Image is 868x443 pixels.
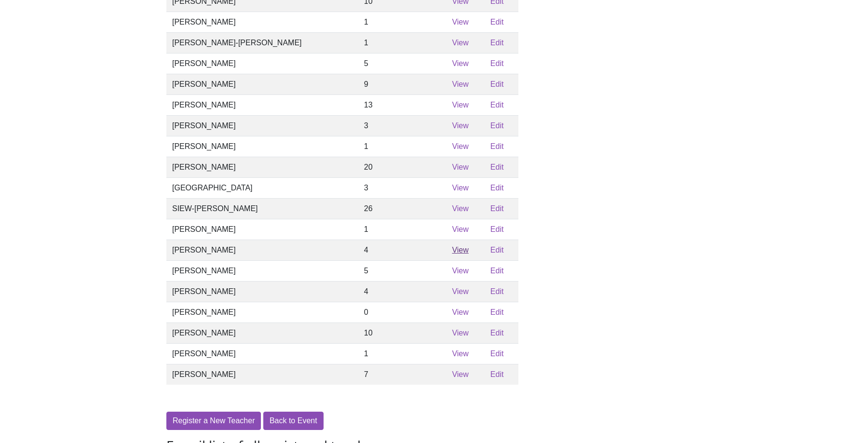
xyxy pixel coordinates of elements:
[358,281,447,302] td: 4
[490,370,504,378] a: Edit
[490,225,504,233] a: Edit
[358,157,447,177] td: 20
[490,287,504,295] a: Edit
[166,157,358,177] td: [PERSON_NAME]
[166,219,358,240] td: [PERSON_NAME]
[358,343,447,364] td: 1
[166,302,358,322] td: [PERSON_NAME]
[166,364,358,385] td: [PERSON_NAME]
[490,163,504,171] a: Edit
[263,412,324,430] a: Back to Event
[452,287,468,295] a: View
[358,219,447,240] td: 1
[358,74,447,94] td: 9
[490,329,504,337] a: Edit
[358,177,447,198] td: 3
[490,80,504,88] a: Edit
[490,246,504,254] a: Edit
[166,177,358,198] td: [GEOGRAPHIC_DATA]
[166,12,358,32] td: [PERSON_NAME]
[490,59,504,67] a: Edit
[358,136,447,157] td: 1
[452,59,468,67] a: View
[358,12,447,32] td: 1
[490,184,504,192] a: Edit
[490,267,504,275] a: Edit
[358,94,447,115] td: 13
[166,240,358,260] td: [PERSON_NAME]
[452,370,468,378] a: View
[358,302,447,322] td: 0
[358,322,447,343] td: 10
[490,39,504,47] a: Edit
[166,281,358,302] td: [PERSON_NAME]
[452,184,468,192] a: View
[166,260,358,281] td: [PERSON_NAME]
[490,101,504,109] a: Edit
[452,80,468,88] a: View
[166,322,358,343] td: [PERSON_NAME]
[166,94,358,115] td: [PERSON_NAME]
[452,163,468,171] a: View
[166,32,358,53] td: [PERSON_NAME]-[PERSON_NAME]
[490,18,504,26] a: Edit
[452,121,468,130] a: View
[166,198,358,219] td: SIEW-[PERSON_NAME]
[452,308,468,316] a: View
[452,142,468,150] a: View
[358,364,447,385] td: 7
[166,115,358,136] td: [PERSON_NAME]
[452,204,468,213] a: View
[452,101,468,109] a: View
[490,121,504,130] a: Edit
[166,412,261,430] a: Register a New Teacher
[452,18,468,26] a: View
[452,225,468,233] a: View
[358,115,447,136] td: 3
[452,39,468,47] a: View
[358,240,447,260] td: 4
[490,204,504,213] a: Edit
[490,308,504,316] a: Edit
[452,267,468,275] a: View
[452,349,468,358] a: View
[166,53,358,74] td: [PERSON_NAME]
[166,136,358,157] td: [PERSON_NAME]
[166,74,358,94] td: [PERSON_NAME]
[490,349,504,358] a: Edit
[452,329,468,337] a: View
[452,246,468,254] a: View
[490,142,504,150] a: Edit
[166,343,358,364] td: [PERSON_NAME]
[358,32,447,53] td: 1
[358,198,447,219] td: 26
[358,53,447,74] td: 5
[358,260,447,281] td: 5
